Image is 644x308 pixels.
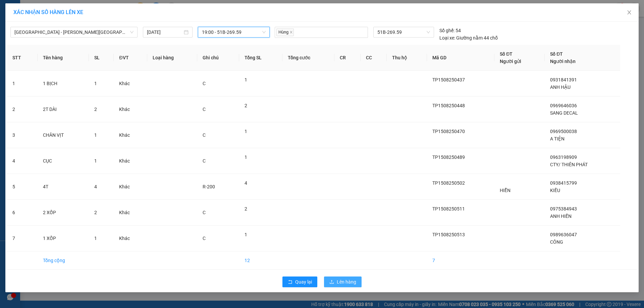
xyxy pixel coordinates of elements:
span: ANH HẬU [550,84,571,90]
span: Quay lại [295,278,312,286]
td: Tổng cộng [38,251,89,270]
th: SL [89,45,114,71]
th: ĐVT [114,45,147,71]
th: Thu hộ [387,45,427,71]
span: upload [329,280,334,285]
td: CỤC [38,148,89,174]
td: 5 [7,174,38,200]
span: Sài Gòn - Bình Định (VIP) [14,27,133,37]
span: TP1508250489 [432,155,465,160]
span: 0938415799 [550,180,577,186]
td: 4T [38,174,89,200]
th: CR [334,45,361,71]
span: CÔNG [550,239,563,245]
td: 4 [7,148,38,174]
td: Khác [114,97,147,122]
span: C [203,158,206,164]
td: Khác [114,71,147,97]
th: Tên hàng [38,45,89,71]
span: KIỀU [550,188,560,193]
td: 2 [7,97,38,122]
div: [PERSON_NAME] [78,6,132,21]
span: 0969646036 [550,103,577,108]
span: Chưa cước [77,33,107,40]
span: HIỂN [500,188,511,193]
span: C [203,210,206,215]
span: 0963198909 [550,155,577,160]
span: close [627,10,632,15]
span: TP1508250513 [432,232,465,237]
input: 15/08/2025 [147,28,182,36]
span: Gửi: [6,6,16,13]
button: uploadLên hàng [324,276,362,287]
span: 1 [245,77,247,82]
td: 2 XỐP [38,200,89,226]
span: Số ĐT [550,51,563,57]
span: 0931841391 [550,77,577,82]
span: SANG DECAL [550,110,578,116]
span: 19:00 - 51B-269.59 [202,27,266,37]
span: 1 [94,132,97,138]
td: 1 [7,71,38,97]
span: 1 [94,81,97,86]
th: Loại hàng [147,45,197,71]
span: 4 [245,180,247,186]
td: 12 [239,251,283,270]
th: Mã GD [427,45,494,71]
button: Close [620,3,639,22]
span: TP1508250437 [432,77,465,82]
span: 4 [94,184,97,189]
span: 1 [94,158,97,164]
td: 1 BỊCH [38,71,89,97]
span: TP1508250511 [432,206,465,211]
span: Loại xe: [439,34,455,42]
span: TP1508250448 [432,103,465,108]
button: rollbackQuay lại [282,276,317,287]
td: 7 [7,226,38,251]
td: 2T DÀI [38,97,89,122]
span: C [203,107,206,112]
span: Số ĐT [500,51,513,57]
span: C [203,81,206,86]
div: [GEOGRAPHIC_DATA] [6,6,74,21]
span: Người nhận [550,59,576,64]
span: Số ghế: [439,27,454,34]
span: Người gửi [500,59,521,64]
span: close [289,30,293,34]
span: 2 [94,210,97,215]
span: R-200 [203,184,215,189]
td: Khác [114,148,147,174]
span: 2 [245,103,247,108]
span: SL [67,43,76,53]
td: CHÂN VỊT [38,122,89,148]
span: rollback [288,280,292,285]
span: TP1508250502 [432,180,465,186]
th: Tổng cước [282,45,334,71]
span: A TIỆN [550,136,565,141]
span: 1 [245,155,247,160]
td: Khác [114,174,147,200]
div: HIẾU [78,21,132,29]
span: XÁC NHẬN SỐ HÀNG LÊN XE [13,9,83,15]
span: 1 [245,129,247,134]
td: 3 [7,122,38,148]
div: Tên hàng: 1 HỘP ( : 1 ) [6,44,132,52]
td: 6 [7,200,38,226]
span: 1 [245,232,247,237]
span: 0975384943 [550,206,577,211]
th: Tổng SL [239,45,283,71]
span: Lên hàng [337,278,356,286]
th: Ghi chú [197,45,239,71]
span: 0969500038 [550,129,577,134]
div: Giường nằm 44 chỗ [439,34,498,42]
span: CTY/ THIÊN PHÁT [550,162,588,167]
span: Nhận: [78,6,95,13]
th: CC [361,45,387,71]
td: Khác [114,226,147,251]
td: 7 [427,251,494,270]
span: 1 [94,236,97,241]
span: 2 [245,206,247,211]
td: Khác [114,122,147,148]
span: C [203,132,206,138]
span: 0989636047 [550,232,577,237]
